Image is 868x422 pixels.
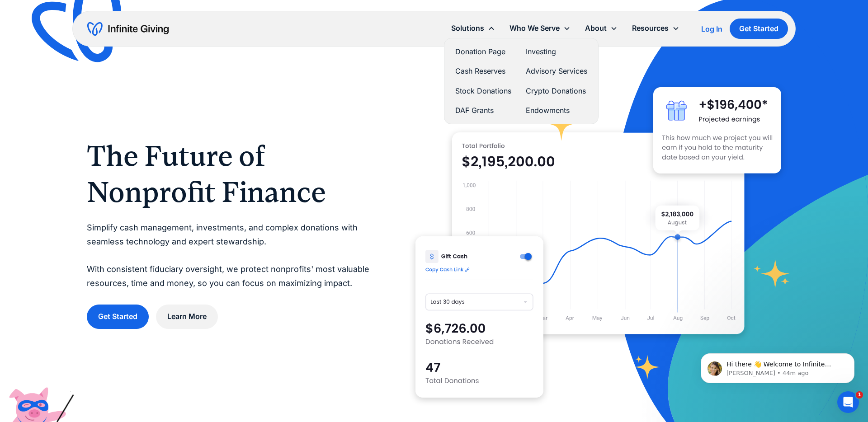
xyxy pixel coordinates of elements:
[455,85,511,97] a: Stock Donations
[585,22,607,34] div: About
[87,305,149,328] a: Get Started
[754,259,790,288] img: fundraising star
[687,334,868,398] iframe: Intercom notifications message
[701,25,722,33] div: Log In
[509,22,560,34] div: Who We Serve
[526,104,587,117] a: Endowments
[526,65,587,77] a: Advisory Services
[455,65,511,77] a: Cash Reserves
[444,38,599,124] nav: Solutions
[632,22,669,34] div: Resources
[87,22,169,36] a: home
[87,221,379,290] p: Simplify cash management, investments, and complex donations with seamless technology and expert ...
[444,19,502,38] div: Solutions
[452,132,745,334] img: nonprofit donation platform
[625,19,687,38] div: Resources
[415,236,543,398] img: donation software for nonprofits
[856,391,863,399] span: 1
[526,46,587,58] a: Investing
[526,85,587,97] a: Crypto Donations
[455,46,511,58] a: Donation Page
[578,19,625,38] div: About
[502,19,578,38] div: Who We Serve
[701,23,722,34] a: Log In
[156,305,218,328] a: Learn More
[837,391,859,413] iframe: Intercom live chat
[451,22,484,34] div: Solutions
[730,19,788,39] a: Get Started
[455,104,511,117] a: DAF Grants
[87,138,379,210] h1: The Future of Nonprofit Finance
